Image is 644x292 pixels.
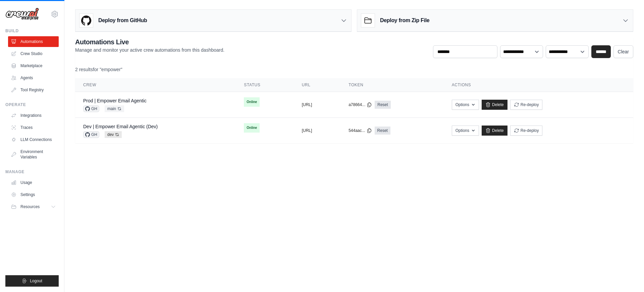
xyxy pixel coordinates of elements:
h3: Deploy from GitHub [98,16,147,25]
div: Build [5,28,59,34]
h2: Automations Live [75,37,224,47]
div: Manage [5,169,59,175]
h3: Deploy from Zip File [380,16,429,25]
a: Delete [482,100,507,110]
span: Resources [20,204,40,209]
span: GH [83,105,99,112]
a: Clear [613,45,633,58]
th: Actions [444,78,633,92]
a: Tool Registry [8,85,59,95]
span: Online [244,123,260,133]
p: Manage and monitor your active crew automations from this dashboard. [75,47,224,53]
button: Options [452,100,479,110]
a: Agents [8,72,59,83]
a: Reset [375,101,390,109]
a: Crew Studio [8,48,59,59]
span: GH [83,131,99,138]
span: main [105,105,124,112]
span: 2 results [75,67,93,72]
a: Environment Variables [8,146,59,162]
a: Traces [8,122,59,133]
div: for "empower" [75,66,633,73]
th: Token [340,78,444,92]
img: Logo [5,8,39,20]
a: Dev | Empower Email Agentic (Dev) [83,124,158,129]
a: Reset [375,127,390,135]
button: Logout [5,275,59,287]
button: 544aac... [348,128,372,133]
a: Integrations [8,110,59,121]
span: Online [244,97,260,107]
th: URL [294,78,341,92]
span: dev [105,131,122,138]
a: LLM Connections [8,134,59,145]
a: Settings [8,189,59,200]
button: Resources [8,201,59,212]
a: Automations [8,36,59,47]
a: Marketplace [8,60,59,71]
a: Usage [8,177,59,188]
th: Status [236,78,293,92]
button: Options [452,126,479,136]
button: a78664... [348,102,372,107]
a: Delete [482,126,507,136]
img: GitHub Logo [79,14,93,27]
span: Logout [30,278,42,284]
th: Crew [75,78,236,92]
a: Prod | Empower Email Agentic [83,98,147,103]
button: Re-deploy [510,100,543,110]
button: Re-deploy [510,126,543,136]
div: Operate [5,102,59,107]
